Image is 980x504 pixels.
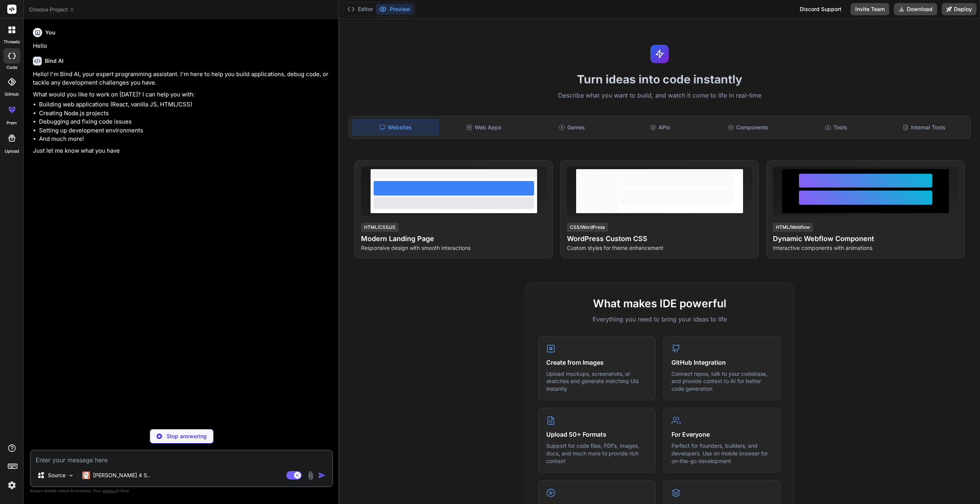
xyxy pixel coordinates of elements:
[39,126,332,135] li: Setting up development environments
[529,119,615,135] div: Games
[344,91,975,101] p: Describe what you want to build, and watch it come to life in real-time
[376,4,413,15] button: Preview
[30,487,333,494] p: Always double-check its answers. Your in Bind
[3,39,20,45] label: threads
[671,358,773,367] h4: GitHub Integration
[39,135,332,144] li: And much more!
[68,472,74,479] img: Pick Models
[567,244,752,252] p: Custom styles for theme enhancement
[7,64,17,71] label: code
[167,432,207,440] p: Stop answering
[93,471,150,479] p: [PERSON_NAME] 4 S..
[103,488,116,493] span: privacy
[851,3,889,15] button: Invite Team
[5,148,19,155] label: Upload
[45,29,56,36] h6: You
[773,233,958,244] h4: Dynamic Webflow Component
[671,442,773,465] p: Perfect for founders, builders, and developers. Use on mobile browser for on-the-go development
[538,315,781,324] p: Everything you need to bring your ideas to life
[7,120,17,126] label: prem
[538,295,781,312] h2: What makes IDE powerful
[441,119,527,135] div: Web Apps
[671,370,773,393] p: Connect repos, talk to your codebase, and provide context to AI for better code generation
[546,358,648,367] h4: Create from Images
[567,233,752,244] h4: WordPress Custom CSS
[361,233,546,244] h4: Modern Landing Page
[705,119,791,135] div: Components
[773,244,958,252] p: Interactive components with animations
[361,244,546,252] p: Responsive design with smooth interactions
[546,430,648,439] h4: Upload 50+ Formats
[29,6,75,13] span: Choose Project
[773,223,813,232] div: HTML/Webflow
[39,109,332,118] li: Creating Node.js projects
[39,100,332,109] li: Building web applications (React, vanilla JS, HTML/CSS)
[45,57,64,65] h6: Bind AI
[344,4,376,15] button: Editor
[617,119,703,135] div: APIs
[33,42,332,51] p: Hello
[33,70,332,87] p: Hello! I'm Bind AI, your expert programming assistant. I'm here to help you build applications, d...
[567,223,608,232] div: CSS/WordPress
[793,119,879,135] div: Tools
[894,3,937,15] button: Download
[39,117,332,126] li: Debugging and fixing code issues
[881,119,967,135] div: Internal Tools
[352,119,439,135] div: Websites
[82,471,90,479] img: Claude 4 Sonnet
[795,3,846,15] div: Discord Support
[306,471,315,480] img: attachment
[344,72,975,86] h1: Turn ideas into code instantly
[671,430,773,439] h4: For Everyone
[5,91,19,98] label: GitHub
[33,147,332,155] p: Just let me know what you have
[546,370,648,393] p: Upload mockups, screenshots, or sketches and generate matching UIs instantly
[33,90,332,99] p: What would you like to work on [DATE]? I can help you with:
[546,442,648,465] p: Support for code files, PDFs, images, docs, and much more to provide rich context
[942,3,977,15] button: Deploy
[5,479,18,492] img: settings
[361,223,399,232] div: HTML/CSS/JS
[48,471,65,479] p: Source
[318,471,326,479] img: icon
